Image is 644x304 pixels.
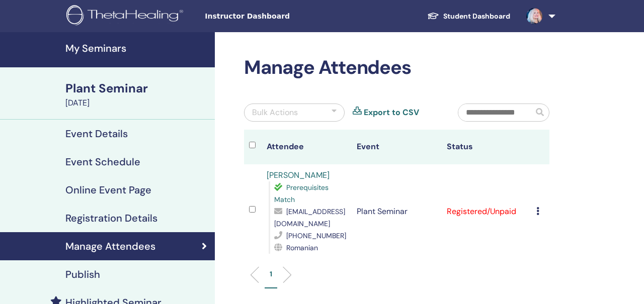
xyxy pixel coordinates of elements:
[274,183,329,204] span: Prerequisites Match
[65,156,140,168] h4: Event Schedule
[286,231,346,240] span: [PHONE_NUMBER]
[244,56,549,79] h2: Manage Attendees
[442,130,532,164] th: Status
[267,170,330,180] a: [PERSON_NAME]
[65,240,155,252] h4: Manage Attendees
[526,8,542,24] img: default.jpg
[65,268,100,280] h4: Publish
[427,12,439,20] img: graduation-cap-white.svg
[274,207,345,228] span: [EMAIL_ADDRESS][DOMAIN_NAME]
[65,128,128,140] h4: Event Details
[352,164,442,259] td: Plant Seminar
[262,130,352,164] th: Attendee
[364,107,419,119] a: Export to CSV
[419,7,518,26] a: Student Dashboard
[65,42,209,54] h4: My Seminars
[66,5,187,28] img: logo.png
[270,269,272,279] p: 1
[252,107,298,119] div: Bulk Actions
[205,11,356,22] span: Instructor Dashboard
[286,243,318,252] span: Romanian
[59,80,215,109] a: Plant Seminar[DATE]
[65,80,209,97] div: Plant Seminar
[65,212,157,224] h4: Registration Details
[65,184,151,196] h4: Online Event Page
[65,97,209,109] div: [DATE]
[352,130,442,164] th: Event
